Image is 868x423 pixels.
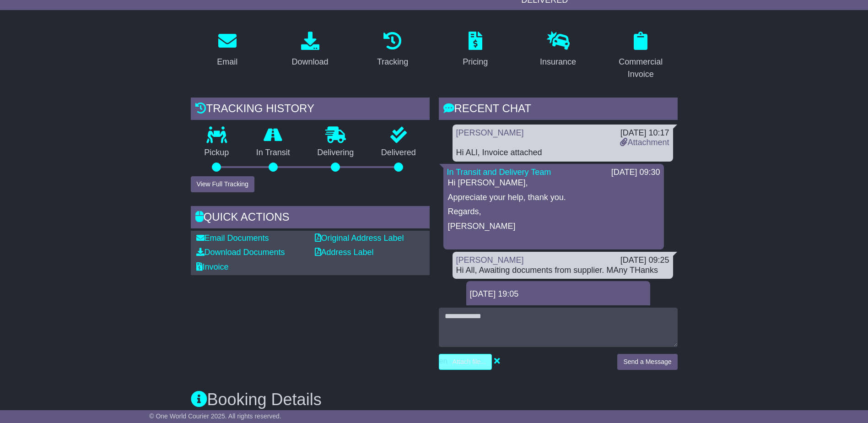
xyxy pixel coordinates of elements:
button: View Full Tracking [191,176,254,192]
a: Address Label [315,248,374,257]
div: Tracking history [191,98,430,122]
a: Email [211,28,243,71]
span: © One World Courier 2025. All rights reserved. [149,412,281,420]
a: Original Address Label [315,233,404,243]
a: Email Documents [196,233,269,243]
a: Tracking [371,28,414,71]
div: Quick Actions [191,206,430,231]
div: Insurance [540,56,576,68]
a: Pricing [457,28,494,71]
div: Commercial Invoice [610,56,672,81]
p: In Transit [243,148,304,158]
div: Email [217,56,237,68]
a: In Transit and Delivery Team [447,168,551,177]
h3: Booking Details [191,390,678,409]
p: Regards, [448,207,659,217]
div: Tracking [377,56,408,68]
div: RECENT CHAT [439,98,678,122]
a: [PERSON_NAME] [456,128,524,137]
button: Send a Message [617,354,677,370]
a: Insurance [534,28,582,71]
p: Delivering [304,148,368,158]
div: Hi All, Awaiting documents from supplier. MAny THanks [456,266,669,276]
div: Download [291,56,328,68]
p: Booking OWCID3000AU was assigned to Team2. [471,304,646,324]
a: [PERSON_NAME] [456,255,524,265]
div: Pricing [463,56,488,68]
p: Pickup [191,148,243,158]
a: Download [286,28,334,71]
div: [DATE] 09:25 [620,255,669,266]
div: Hi ALl, Invoice attached [456,148,669,158]
a: Attachment [620,138,669,147]
a: Commercial Invoice [604,28,678,84]
p: Appreciate your help, thank you. [448,193,659,203]
p: Hi [PERSON_NAME], [448,178,659,188]
div: [DATE] 10:17 [620,128,669,138]
a: Invoice [196,262,229,271]
p: Delivered [367,148,430,158]
div: [DATE] 19:05 [470,289,647,299]
a: Download Documents [196,248,285,257]
p: [PERSON_NAME] [448,222,659,232]
div: [DATE] 09:30 [611,168,660,178]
